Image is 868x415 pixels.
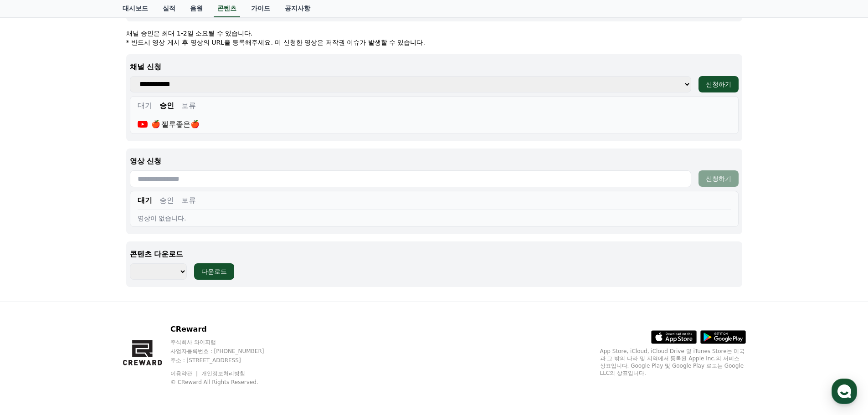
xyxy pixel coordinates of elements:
[29,302,34,310] span: 홈
[170,338,282,346] p: 주식회사 와이피랩
[126,38,742,47] p: * 반드시 영상 게시 후 영상의 URL을 등록해주세요. 미 신청한 영상은 저작권 이슈가 발생할 수 있습니다.
[159,100,174,111] button: 승인
[181,100,196,111] button: 보류
[159,195,174,206] button: 승인
[138,195,152,206] button: 대기
[201,267,227,276] div: 다운로드
[170,379,282,386] p: © CReward All Rights Reserved.
[600,348,746,377] p: App Store, iCloud, iCloud Drive 및 iTunes Store는 미국과 그 밖의 나라 및 지역에서 등록된 Apple Inc.의 서비스 상표입니다. Goo...
[138,214,731,223] div: 영상이 없습니다.
[126,29,742,38] p: 채널 승인은 최대 1-2일 소요될 수 있습니다.
[170,357,282,364] p: 주소 : [STREET_ADDRESS]
[194,263,234,280] button: 다운로드
[170,324,282,335] p: CReward
[118,289,175,312] a: 설정
[181,195,196,206] button: 보류
[130,61,739,72] p: 채널 신청
[170,370,199,377] a: 이용약관
[138,100,152,111] button: 대기
[201,370,245,377] a: 개인정보처리방침
[141,302,152,310] span: 설정
[130,156,739,167] p: 영상 신청
[170,348,282,355] p: 사업자등록번호 : [PHONE_NUMBER]
[699,170,739,187] button: 신청하기
[706,174,731,183] div: 신청하기
[60,289,118,312] a: 대화
[699,76,739,92] button: 신청하기
[3,289,60,312] a: 홈
[706,80,731,89] div: 신청하기
[130,249,739,260] p: 콘텐츠 다운로드
[138,119,200,130] div: 🍎 젤루좋은🍎
[83,303,94,310] span: 대화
